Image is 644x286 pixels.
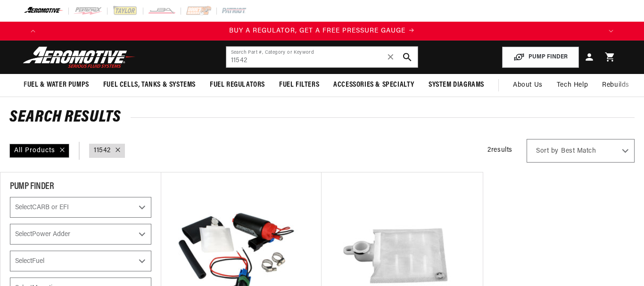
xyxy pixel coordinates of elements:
[9,110,635,125] h2: Search Results
[10,197,151,218] select: CARB or EFI
[226,47,418,67] input: Search by Part Number, Category or Keyword
[210,80,265,90] span: Fuel Regulators
[506,74,550,97] a: About Us
[602,22,620,41] button: Translation missing: en.sections.announcements.next_announcement
[272,74,326,96] summary: Fuel Filters
[429,80,484,90] span: System Diagrams
[387,49,395,65] span: ✕
[96,74,203,96] summary: Fuel Cells, Tanks & Systems
[326,74,421,96] summary: Accessories & Specialty
[42,26,602,36] a: BUY A REGULATOR, GET A FREE PRESSURE GAUGE
[42,26,602,36] div: Announcement
[9,144,69,158] div: All Products
[103,80,196,90] span: Fuel Cells, Tanks & Systems
[502,47,579,68] button: PUMP FINDER
[42,26,602,36] div: 1 of 4
[333,80,414,90] span: Accessories & Specialty
[421,74,491,96] summary: System Diagrams
[513,82,543,89] span: About Us
[557,80,588,90] span: Tech Help
[550,74,595,97] summary: Tech Help
[20,46,138,68] img: Aeromotive
[536,147,559,156] span: Sort by
[203,74,272,96] summary: Fuel Regulators
[94,146,111,156] a: 11542
[10,251,151,271] select: Fuel
[24,80,89,90] span: Fuel & Water Pumps
[229,27,405,34] span: BUY A REGULATOR, GET A FREE PRESSURE GAUGE
[397,47,418,67] button: search button
[10,224,151,245] select: Power Adder
[487,147,512,154] span: 2 results
[527,139,635,163] select: Sort by
[602,80,629,90] span: Rebuilds
[279,80,319,90] span: Fuel Filters
[10,182,54,191] span: PUMP FINDER
[17,74,96,96] summary: Fuel & Water Pumps
[24,22,42,41] button: Translation missing: en.sections.announcements.previous_announcement
[595,74,636,97] summary: Rebuilds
